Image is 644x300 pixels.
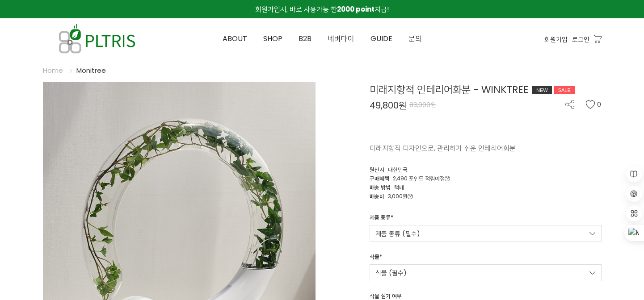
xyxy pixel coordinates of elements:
div: 식물 [370,253,382,264]
div: SALE [554,86,575,94]
span: 택배 [394,183,404,191]
div: 미래지향적 인테리어화분 - WINKTREE [370,82,602,97]
span: 배송 방법 [370,183,391,191]
span: 대한민국 [388,166,408,173]
span: 회원가입시, 바로 사용가능 한 지급! [255,4,389,14]
strong: 2000 point [337,4,375,14]
span: ABOUT [223,33,247,44]
div: NEW [532,86,552,94]
span: 3,000원 [388,192,413,200]
span: 네버다이 [328,33,354,44]
a: B2B [290,19,320,59]
a: 로그인 [572,34,589,44]
a: 회원가입 [544,34,568,44]
a: 문의 [400,19,430,59]
span: B2B [299,33,311,44]
span: 49,800원 [370,101,407,110]
span: 문의 [408,33,422,44]
a: Monitree [76,66,106,75]
span: 2,490 포인트 적립예정 [393,175,450,182]
a: SHOP [255,19,290,59]
a: ABOUT [215,19,255,59]
span: 원산지 [370,166,384,173]
button: 0 [585,100,602,109]
span: 83,000원 [409,100,436,109]
span: SHOP [263,33,282,44]
span: 배송비 [370,192,384,200]
a: 식물 (필수) [370,264,602,281]
span: 구매혜택 [370,175,389,182]
a: 제품 종류 (필수) [370,225,602,242]
a: 네버다이 [320,19,362,59]
a: Home [43,66,63,75]
span: 0 [597,100,602,109]
div: 제품 종류 [370,213,393,225]
a: GUIDE [362,19,400,59]
p: 미래지향적 디자인으로, 관리하기 쉬운 인테리어화분 [370,143,602,154]
span: GUIDE [370,33,392,44]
